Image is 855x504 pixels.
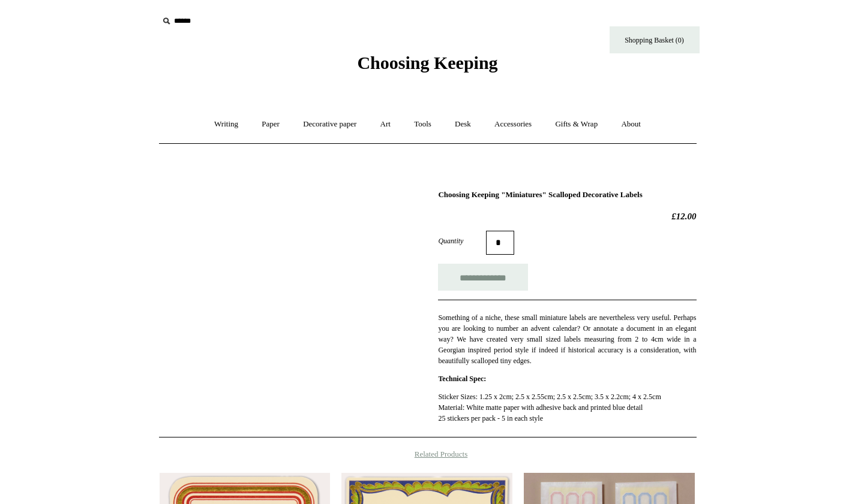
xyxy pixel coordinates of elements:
h1: Choosing Keeping "Miniatures" Scalloped Decorative Labels [438,190,696,200]
h4: Related Products [128,449,728,459]
a: Tools [403,108,442,140]
span: Choosing Keeping [357,53,497,73]
a: Shopping Basket (0) [610,26,700,53]
a: Writing [203,108,249,140]
a: Accessories [484,108,542,140]
a: Choosing Keeping [357,62,497,71]
a: About [610,108,652,140]
a: Paper [251,108,290,140]
p: Sticker Sizes: 1.25 x 2cm; 2.5 x 2.55cm; 2.5 x 2.5cm; 3.5 x 2.2cm; 4 x 2.5cm Material: White matt... [438,391,696,424]
a: Decorative paper [292,108,367,140]
a: Art [370,108,401,140]
h2: £12.00 [438,211,696,222]
p: Something of a niche, these small miniature labels are nevertheless very useful. Perhaps you are ... [438,312,696,366]
a: Gifts & Wrap [544,108,608,140]
strong: Technical Spec: [438,375,486,383]
a: Desk [444,108,482,140]
label: Quantity [438,236,486,246]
